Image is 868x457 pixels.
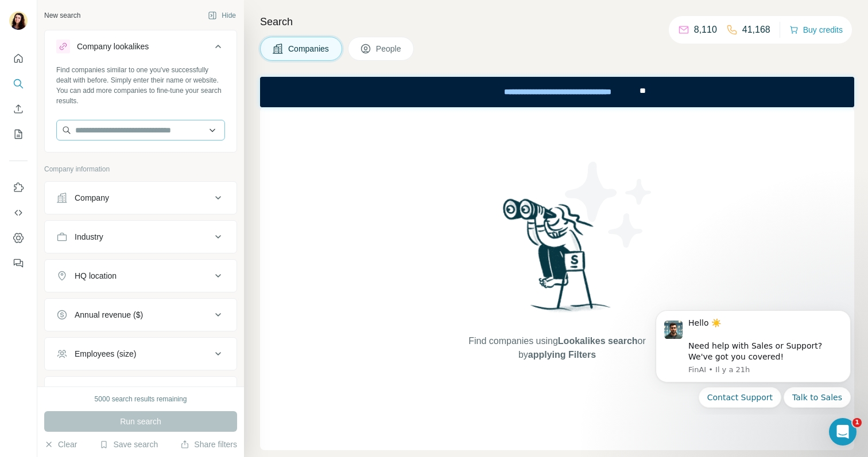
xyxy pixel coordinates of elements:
[45,184,237,212] button: Company
[829,418,857,446] iframe: Intercom live chat
[528,350,596,360] span: applying Filters
[260,14,854,30] h4: Search
[9,177,28,198] button: Use Surfe on LinkedIn
[75,309,143,321] div: Annual revenue ($)
[260,77,854,107] iframe: Banner
[45,262,237,290] button: HQ location
[56,65,225,106] div: Find companies similar to one you've successfully dealt with before. Simply enter their name or w...
[200,7,244,24] button: Hide
[852,418,862,427] span: 1
[558,336,638,346] span: Lookalikes search
[9,11,28,30] img: Avatar
[75,270,117,282] div: HQ location
[465,334,649,362] span: Find companies using or by
[376,43,402,54] span: People
[77,41,149,52] div: Company lookalikes
[75,348,136,360] div: Employees (size)
[180,439,237,450] button: Share filters
[694,23,717,37] p: 8,110
[498,196,617,323] img: Surfe Illustration - Woman searching with binoculars
[44,439,77,450] button: Clear
[44,10,80,21] div: New search
[9,99,28,119] button: Enrich CSV
[638,300,868,415] iframe: Intercom notifications message
[45,223,237,251] button: Industry
[9,124,28,144] button: My lists
[45,33,237,65] button: Company lookalikes
[9,73,28,94] button: Search
[45,301,237,329] button: Annual revenue ($)
[9,228,28,248] button: Dashboard
[557,153,661,256] img: Surfe Illustration - Stars
[45,340,237,368] button: Employees (size)
[9,253,28,274] button: Feedback
[45,379,237,407] button: Technologies
[9,48,28,69] button: Quick start
[288,43,330,54] span: Companies
[789,22,843,38] button: Buy credits
[75,231,103,243] div: Industry
[742,23,770,37] p: 41,168
[75,192,109,204] div: Company
[9,202,28,223] button: Use Surfe API
[95,394,187,404] div: 5000 search results remaining
[99,439,158,450] button: Save search
[44,164,237,174] p: Company information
